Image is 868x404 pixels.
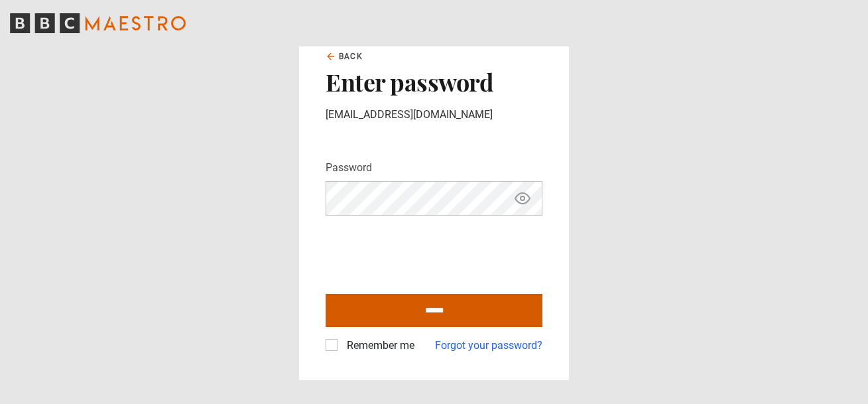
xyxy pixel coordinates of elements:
h2: Enter password [326,68,542,96]
svg: BBC Maestro [10,13,186,33]
label: Remember me [341,338,414,354]
p: [EMAIL_ADDRESS][DOMAIN_NAME] [326,107,542,123]
a: Back [326,50,363,62]
a: Forgot your password? [435,338,542,354]
button: Show password [511,187,534,210]
span: Back [339,50,363,62]
iframe: reCAPTCHA [326,226,527,278]
label: Password [326,160,372,176]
